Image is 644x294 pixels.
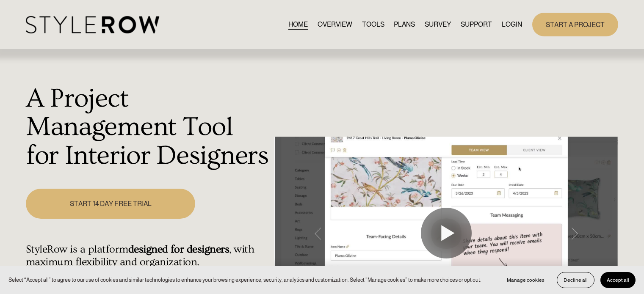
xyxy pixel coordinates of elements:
img: StyleRow [26,16,159,33]
a: TOOLS [362,19,384,30]
span: Decline all [564,277,588,283]
strong: designed for designers [128,243,229,256]
button: Manage cookies [500,272,551,288]
button: Decline all [557,272,594,288]
p: Select “Accept all” to agree to our use of cookies and similar technologies to enhance your brows... [8,276,481,284]
a: OVERVIEW [318,19,352,30]
span: Accept all [607,277,629,283]
button: Accept all [600,272,636,288]
a: PLANS [394,19,415,30]
a: START A PROJECT [532,13,618,36]
a: SURVEY [425,19,451,30]
a: HOME [288,19,308,30]
h1: A Project Management Tool for Interior Designers [26,85,270,170]
a: folder dropdown [461,19,492,30]
span: Manage cookies [507,277,544,283]
h4: StyleRow is a platform , with maximum flexibility and organization. [26,243,270,269]
button: Play [421,208,472,258]
a: START 14 DAY FREE TRIAL [26,189,195,219]
span: SUPPORT [461,19,492,30]
a: LOGIN [502,19,522,30]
